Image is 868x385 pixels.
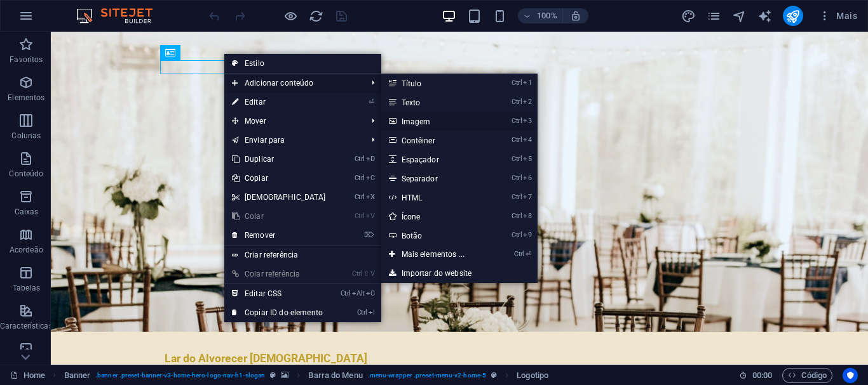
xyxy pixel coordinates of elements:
[224,112,362,131] span: Mover
[512,136,522,144] i: Ctrl
[363,270,369,278] i: ⇧
[514,250,524,258] i: Ctrl
[732,9,747,23] i: Navegador
[224,54,381,73] a: Estilo
[537,8,557,23] h6: 100%
[224,303,334,322] a: CtrlICopiar ID do elemento
[224,74,362,93] span: Adicionar conteúdo
[309,9,323,23] i: Recarregar página
[381,112,491,131] a: Ctrl3Imagem
[224,207,334,226] a: CtrlVColar
[341,289,351,297] i: Ctrl
[381,169,491,188] a: Ctrl6Separador
[9,169,43,179] p: Conteúdo
[761,370,763,380] span: :
[283,8,298,23] button: Clique aqui para sair do modo de visualização e continuar editando
[366,155,375,163] i: D
[369,98,374,106] i: ⏎
[681,9,696,23] i: Design (Ctrl+Alt+Y)
[785,9,800,23] i: Publicar
[732,8,747,23] button: navigator
[11,131,41,141] p: Colunas
[355,174,365,182] i: Ctrl
[366,174,375,182] i: C
[517,368,548,383] span: Clique para selecionar. Clique duas vezes para editar
[366,289,375,297] i: C
[224,150,334,169] a: CtrlDDuplicar
[64,368,548,383] nav: breadcrumb
[788,368,827,383] span: Código
[224,93,334,112] a: ⏎Editar
[352,270,362,278] i: Ctrl
[381,226,491,245] a: Ctrl9Botão
[843,368,858,383] button: Usercentrics
[224,284,334,303] a: CtrlAltCEditar CSS
[368,368,486,383] span: . menu-wrapper .preset-menu-v2-home-5
[523,155,531,163] i: 5
[355,155,365,163] i: Ctrl
[512,155,522,163] i: Ctrl
[13,283,40,293] p: Tabelas
[681,8,696,23] button: design
[707,9,721,23] i: Páginas (Ctrl+Alt+S)
[523,98,531,106] i: 2
[95,368,265,383] span: . banner .preset-banner-v3-home-hero-logo-nav-h1-slogan
[739,368,773,383] h6: Tempo de sessão
[512,174,522,182] i: Ctrl
[281,372,288,379] i: Este elemento contém um plano de fundo
[381,264,538,283] a: Importar do website
[752,368,772,383] span: 00 00
[366,193,375,201] i: X
[381,150,491,169] a: Ctrl5Espaçador
[782,368,832,383] button: Código
[523,136,531,144] i: 4
[381,93,491,112] a: Ctrl2Texto
[366,212,375,220] i: V
[357,308,367,316] i: Ctrl
[224,188,334,207] a: CtrlX[DEMOGRAPHIC_DATA]
[224,264,334,284] a: Ctrl⇧VColar referência
[308,8,323,23] button: reload
[224,131,362,150] a: Enviar para
[10,368,45,383] a: Clique para cancelar a seleção. Clique duas vezes para abrir as Páginas
[757,8,773,23] button: text_generator
[512,193,522,201] i: Ctrl
[512,212,522,220] i: Ctrl
[381,188,491,207] a: Ctrl7HTML
[523,193,531,201] i: 7
[381,74,491,93] a: Ctrl1Título
[308,368,362,383] span: Clique para selecionar. Clique duas vezes para editar
[523,117,531,125] i: 3
[757,9,772,23] i: AI Writer
[10,55,43,65] p: Favoritos
[783,6,803,26] button: publish
[10,245,43,255] p: Acordeão
[512,79,522,87] i: Ctrl
[523,79,531,87] i: 1
[224,245,381,264] a: Criar referência
[369,308,375,316] i: I
[73,8,168,23] img: Editor Logo
[523,231,531,239] i: 9
[526,250,531,258] i: ⏎
[224,226,334,245] a: ⌦Remover
[224,169,334,188] a: CtrlCCopiar
[523,174,531,182] i: 6
[381,207,491,226] a: Ctrl8Ícone
[352,289,365,297] i: Alt
[15,207,39,217] p: Caixas
[491,372,497,379] i: Este elemento é uma predefinição personalizável
[512,117,522,125] i: Ctrl
[707,8,722,23] button: pages
[381,245,491,264] a: Ctrl⏎Mais elementos ...
[523,212,531,220] i: 8
[8,93,44,103] p: Elementos
[364,231,374,239] i: ⌦
[355,212,365,220] i: Ctrl
[370,270,374,278] i: V
[518,8,563,23] button: 100%
[570,10,581,22] i: Ao redimensionar, ajusta automaticamente o nível de zoom para caber no dispositivo escolhido.
[381,131,491,150] a: Ctrl4Contêiner
[64,368,91,383] span: Clique para selecionar. Clique duas vezes para editar
[270,372,276,379] i: Este elemento é uma predefinição personalizável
